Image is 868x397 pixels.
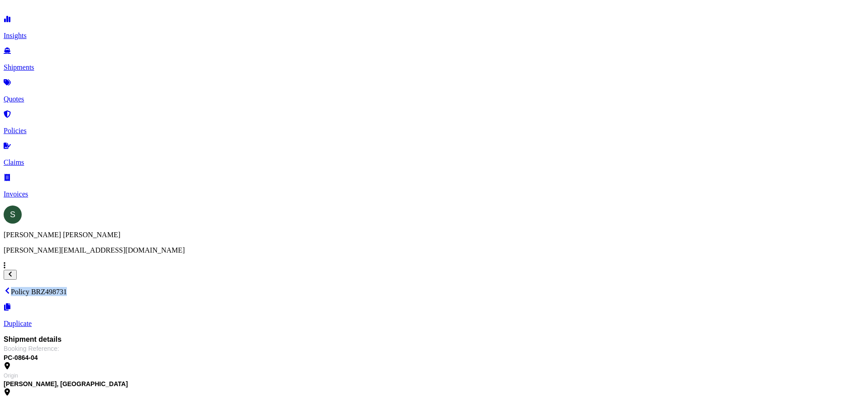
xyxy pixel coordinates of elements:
p: Duplicate [4,320,864,328]
p: Invoices [4,190,864,198]
a: Invoices [4,175,864,198]
a: Policies [4,111,864,135]
a: Shipments [4,48,864,72]
span: Booking Reference : [4,344,59,353]
p: [PERSON_NAME][EMAIL_ADDRESS][DOMAIN_NAME] [4,246,864,254]
span: Shipment details [4,335,864,344]
a: Insights [4,16,864,40]
span: [PERSON_NAME], [GEOGRAPHIC_DATA] [4,379,128,388]
p: Policies [4,127,864,135]
a: Claims [4,143,864,167]
p: Shipments [4,63,864,72]
p: Quotes [4,95,864,103]
a: Duplicate [4,304,864,328]
span: S [10,210,15,219]
span: PC-0864-04 [4,353,864,362]
span: Origin [4,372,18,379]
a: Quotes [4,80,864,103]
p: Claims [4,158,864,167]
p: Insights [4,32,864,40]
p: Policy BRZ498731 [4,287,864,296]
p: [PERSON_NAME] [PERSON_NAME] [4,231,864,239]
